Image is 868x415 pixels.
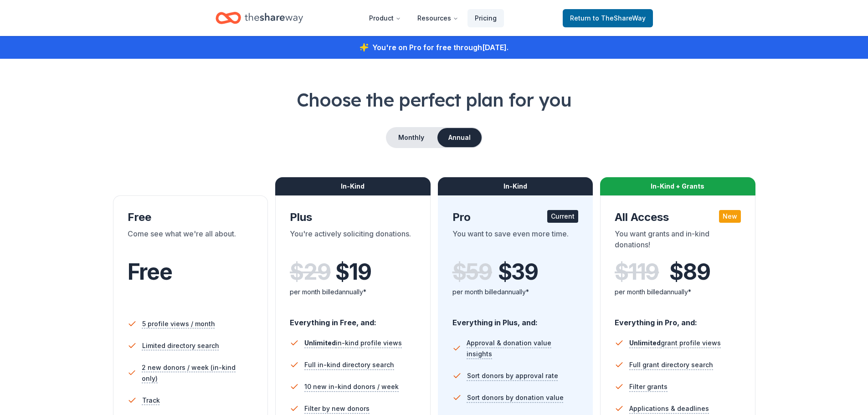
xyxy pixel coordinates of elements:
div: You want grants and in-kind donations! [615,228,741,254]
div: Pro [452,210,579,225]
div: Everything in Plus, and: [452,309,579,328]
span: Unlimited [304,339,336,347]
div: All Access [615,210,741,225]
span: $ 19 [335,259,371,285]
button: Resources [410,9,466,27]
div: Come see what we're all about. [128,228,254,254]
div: per month billed annually* [290,287,416,297]
div: Plus [290,210,416,225]
button: Monthly [387,128,436,147]
div: In-Kind [275,177,431,195]
span: 10 new in-kind donors / week [304,381,399,392]
div: per month billed annually* [452,287,579,297]
span: Sort donors by approval rate [467,370,558,381]
span: Free [128,258,172,285]
span: Sort donors by donation value [467,392,564,403]
div: Current [547,210,578,223]
div: In-Kind + Grants [600,177,755,195]
div: Everything in Pro, and: [615,309,741,328]
div: Everything in Free, and: [290,309,416,328]
nav: Main [362,7,504,29]
div: Free [128,210,254,225]
span: $ 39 [498,259,538,285]
span: Track [142,395,160,406]
span: Return [570,13,646,24]
button: Product [362,9,408,27]
button: Annual [437,128,482,147]
span: Full in-kind directory search [304,359,394,370]
div: New [719,210,741,223]
div: In-Kind [438,177,593,195]
span: Filter by new donors [304,403,370,414]
a: Pricing [467,9,504,27]
span: Full grant directory search [629,359,713,370]
span: Filter grants [629,381,668,392]
div: You want to save even more time. [452,228,579,254]
div: per month billed annually* [615,287,741,297]
span: 2 new donors / week (in-kind only) [142,362,253,384]
span: to TheShareWay [593,14,646,22]
span: Applications & deadlines [629,403,709,414]
span: $ 89 [669,259,710,285]
h1: Choose the perfect plan for you [36,87,832,113]
div: You're actively soliciting donations. [290,228,416,254]
span: 5 profile views / month [142,318,215,329]
span: grant profile views [629,339,721,347]
span: Limited directory search [142,340,219,351]
span: Unlimited [629,339,661,347]
span: Approval & donation value insights [467,338,578,359]
a: Returnto TheShareWay [563,9,653,27]
a: Home [216,7,303,29]
span: in-kind profile views [304,339,402,347]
